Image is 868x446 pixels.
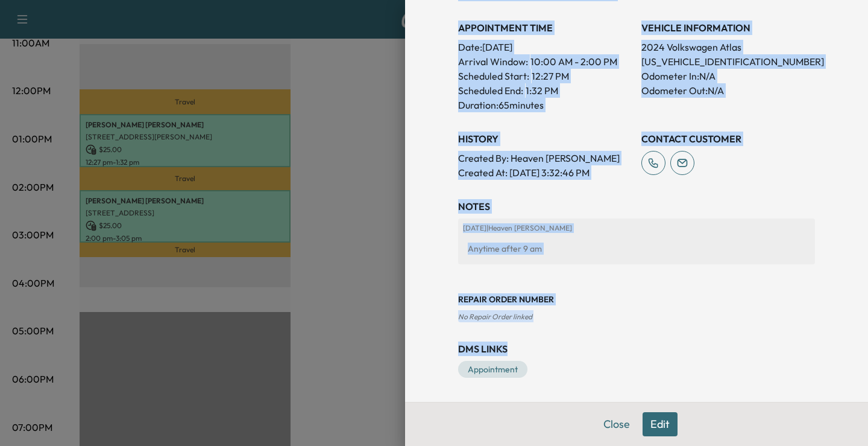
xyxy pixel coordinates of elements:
p: Duration: 65 minutes [458,98,632,112]
span: No Repair Order linked [458,312,532,321]
p: Created At : [DATE] 3:32:46 PM [458,165,632,180]
h3: Repair Order number [458,293,815,305]
p: [DATE] | Heaven [PERSON_NAME] [463,223,810,233]
p: Scheduled Start: [458,69,529,83]
span: 10:00 AM - 2:00 PM [530,54,617,69]
button: Edit [643,412,678,436]
button: Close [596,412,638,436]
h3: NOTES [458,199,815,214]
div: Anytime after 9 am [463,238,810,260]
h3: DMS Links [458,342,815,356]
p: Odometer Out: N/A [641,83,815,98]
p: Date: [DATE] [458,40,632,54]
h3: History [458,132,632,146]
h3: APPOINTMENT TIME [458,21,632,35]
p: Odometer In: N/A [641,69,815,83]
h3: VEHICLE INFORMATION [641,21,815,35]
p: [US_VEHICLE_IDENTIFICATION_NUMBER] [641,54,815,69]
h3: CONTACT CUSTOMER [641,132,815,146]
p: 2024 Volkswagen Atlas [641,40,815,54]
p: 12:27 PM [532,69,569,83]
p: Arrival Window: [458,54,632,69]
p: Scheduled End: [458,83,523,98]
p: 1:32 PM [526,83,558,98]
a: Appointment [458,361,527,378]
p: Created By : Heaven [PERSON_NAME] [458,151,632,165]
